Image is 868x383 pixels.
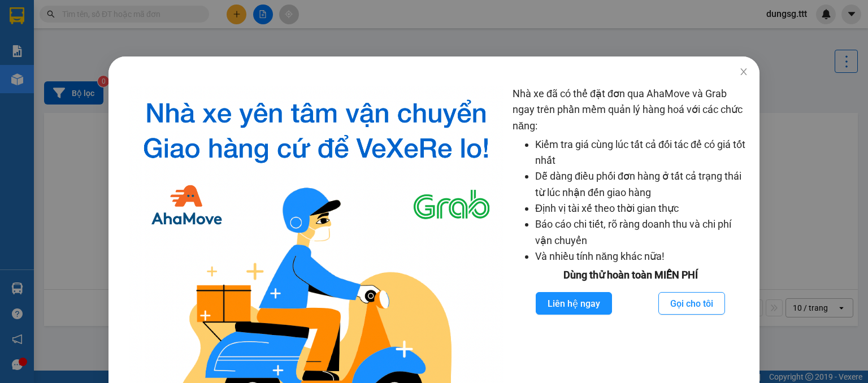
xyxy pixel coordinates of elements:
span: close [739,67,748,76]
li: Kiểm tra giá cùng lúc tất cả đối tác để có giá tốt nhất [535,137,748,169]
li: Dễ dàng điều phối đơn hàng ở tất cả trạng thái từ lúc nhận đến giao hàng [535,168,748,201]
button: Close [728,56,759,88]
li: Định vị tài xế theo thời gian thực [535,201,748,216]
span: Gọi cho tôi [670,297,713,311]
button: Gọi cho tôi [658,292,725,315]
button: Liên hệ ngay [536,292,612,315]
li: Báo cáo chi tiết, rõ ràng doanh thu và chi phí vận chuyển [535,216,748,249]
span: Liên hệ ngay [548,297,600,311]
div: Dùng thử hoàn toàn MIỄN PHÍ [513,267,748,283]
li: Và nhiều tính năng khác nữa! [535,249,748,264]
